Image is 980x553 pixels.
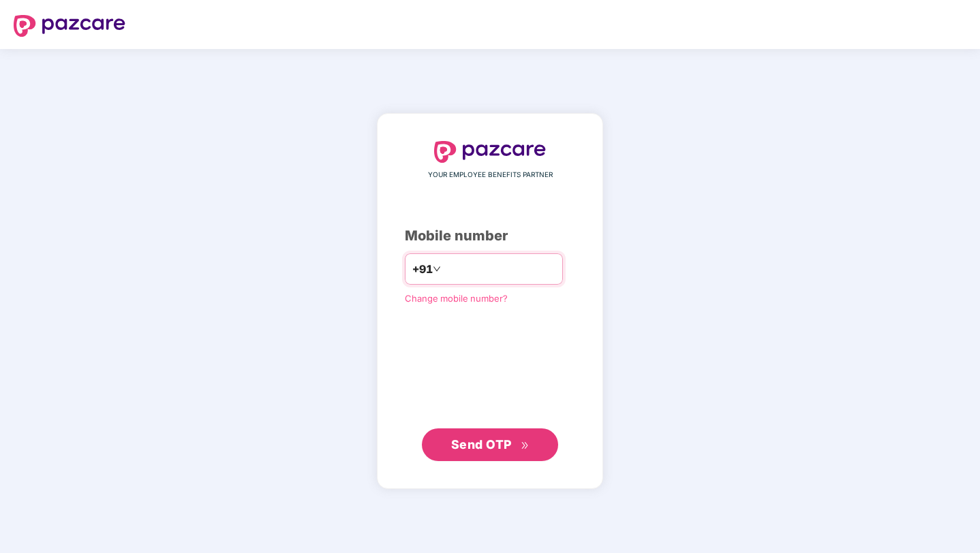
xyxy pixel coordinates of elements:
[428,170,553,180] span: YOUR EMPLOYEE BENEFITS PARTNER
[405,293,508,304] a: Change mobile number?
[14,15,125,37] img: logo
[433,265,441,273] span: down
[412,261,433,278] span: +91
[405,225,575,247] div: Mobile number
[422,428,558,461] button: Send OTPdouble-right
[434,141,546,163] img: logo
[521,441,530,450] span: double-right
[451,437,512,452] span: Send OTP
